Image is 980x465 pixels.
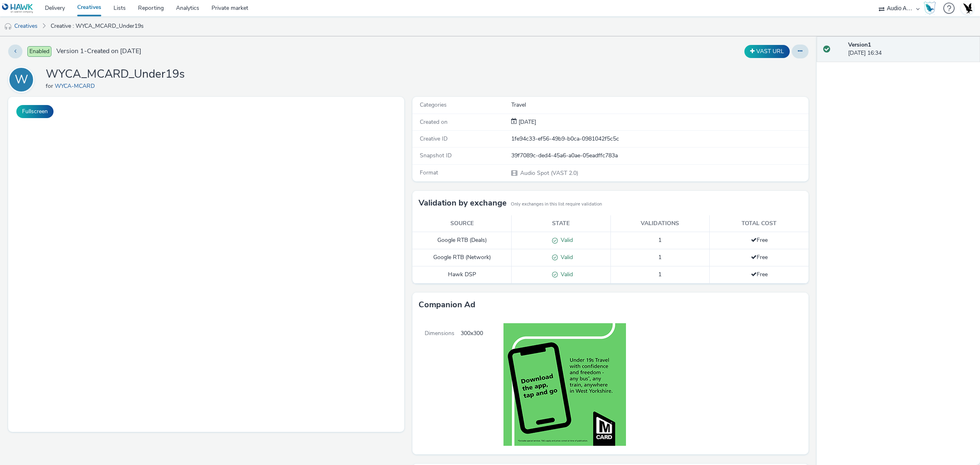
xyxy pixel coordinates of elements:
[961,2,973,14] img: Account UK
[511,101,808,109] div: Travel
[55,82,98,90] a: WYCA-MCARD
[658,236,661,244] span: 1
[924,2,939,15] a: Hawk Academy
[483,317,632,452] img: Companion Ad
[15,68,28,91] div: W
[511,201,602,208] small: Only exchanges in this list require validation
[412,232,512,249] td: Google RTB (Deals)
[419,299,475,311] h3: Companion Ad
[558,253,573,261] span: Valid
[848,41,871,49] strong: Version 1
[420,118,448,126] span: Created on
[46,67,185,82] h1: WYCA_MCARD_Under19s
[512,215,611,232] th: State
[511,135,808,143] div: 1fe94c33-ef56-49b9-b0ca-0981042f5c5c
[511,152,808,160] div: 39f7089c-ded4-45a6-a0ae-05eadffc783a
[924,2,936,15] img: Hawk Academy
[517,118,536,126] div: Creation 20 August 2025, 16:34
[658,271,661,278] span: 1
[8,76,38,83] a: W
[558,271,573,278] span: Valid
[412,215,512,232] th: Source
[751,236,768,244] span: Free
[710,215,809,232] th: Total cost
[412,317,461,454] span: Dimensions
[420,169,438,177] span: Format
[56,47,141,56] span: Version 1 - Created on [DATE]
[46,82,55,90] span: for
[751,253,768,261] span: Free
[16,105,53,118] button: Fullscreen
[848,41,973,58] div: [DATE] 16:34
[47,16,148,36] a: Creative : WYCA_MCARD_Under19s
[4,22,12,31] img: audio
[2,3,33,13] img: undefined Logo
[420,101,447,109] span: Categories
[751,271,768,278] span: Free
[610,215,710,232] th: Validations
[412,249,512,266] td: Google RTB (Network)
[27,46,51,57] span: Enabled
[420,135,448,143] span: Creative ID
[517,118,536,126] span: [DATE]
[461,317,483,454] span: 300x300
[420,152,452,159] span: Snapshot ID
[742,45,792,58] div: Duplicate the creative as a VAST URL
[519,169,578,177] span: Audio Spot (VAST 2.0)
[658,253,661,261] span: 1
[419,197,507,209] h3: Validation by exchange
[744,45,790,58] button: VAST URL
[412,266,512,283] td: Hawk DSP
[558,236,573,244] span: Valid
